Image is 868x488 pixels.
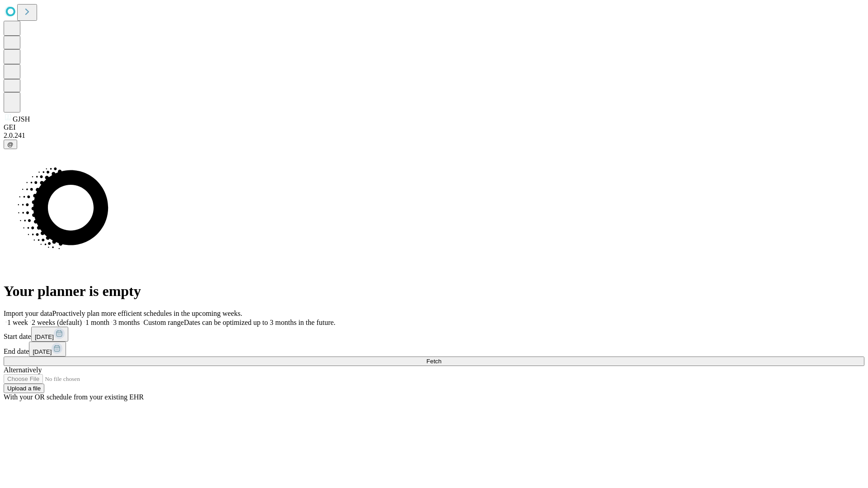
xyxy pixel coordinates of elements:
span: 3 months [113,319,140,326]
button: [DATE] [31,327,68,342]
span: 1 month [85,319,109,326]
span: 2 weeks (default) [32,319,82,326]
button: Fetch [4,357,864,366]
span: GJSH [13,115,30,123]
span: 1 week [7,319,28,326]
span: Proactively plan more efficient schedules in the upcoming weeks. [52,310,242,317]
h1: Your planner is empty [4,283,864,300]
span: With your OR schedule from your existing EHR [4,393,144,401]
span: Import your data [4,310,52,317]
span: Custom range [143,319,184,326]
button: Upload a file [4,384,44,393]
div: 2.0.241 [4,131,864,140]
span: Dates can be optimized up to 3 months in the future. [184,319,335,326]
span: Fetch [426,358,441,365]
span: [DATE] [33,348,52,355]
button: [DATE] [29,342,66,357]
span: @ [7,141,14,148]
span: Alternatively [4,366,42,374]
button: @ [4,140,17,149]
div: Start date [4,327,864,342]
div: End date [4,342,864,357]
span: [DATE] [35,333,54,340]
div: GEI [4,123,864,131]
